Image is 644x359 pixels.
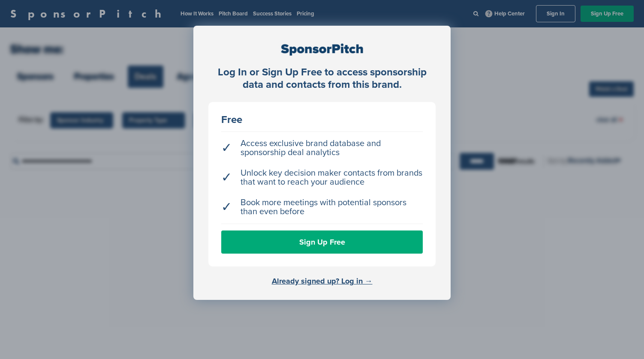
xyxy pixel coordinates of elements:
a: Sign Up Free [221,230,423,254]
div: Free [221,115,423,125]
a: Already signed up? Log in → [272,276,373,286]
span: ✓ [221,173,232,182]
span: ✓ [221,203,232,212]
div: Log In or Sign Up Free to access sponsorship data and contacts from this brand. [208,66,436,91]
li: Access exclusive brand database and sponsorship deal analytics [221,135,423,162]
li: Unlock key decision maker contacts from brands that want to reach your audience [221,165,423,191]
li: Book more meetings with potential sponsors than even before [221,194,423,221]
span: ✓ [221,144,232,153]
